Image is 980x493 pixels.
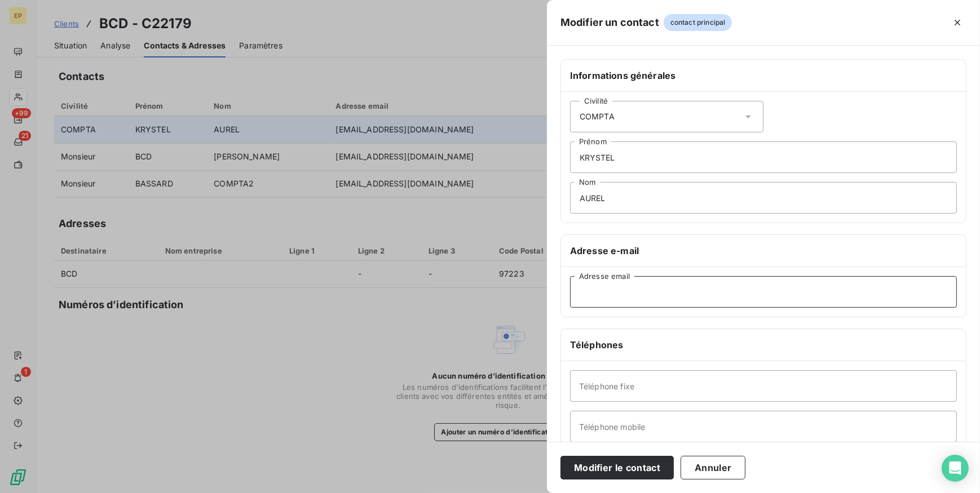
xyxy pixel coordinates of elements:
[570,69,957,82] h6: Informations générales
[560,456,674,479] button: Modifier le contact
[570,370,957,402] input: placeholder
[570,141,957,173] input: placeholder
[570,338,957,352] h6: Téléphones
[570,244,957,257] h6: Adresse e-mail
[664,14,732,31] span: contact principal
[570,276,957,308] input: placeholder
[570,182,957,214] input: placeholder
[560,15,659,30] h5: Modifier un contact
[570,411,957,442] input: placeholder
[681,456,745,479] button: Annuler
[580,111,615,122] span: COMPTA
[942,455,969,482] div: Open Intercom Messenger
